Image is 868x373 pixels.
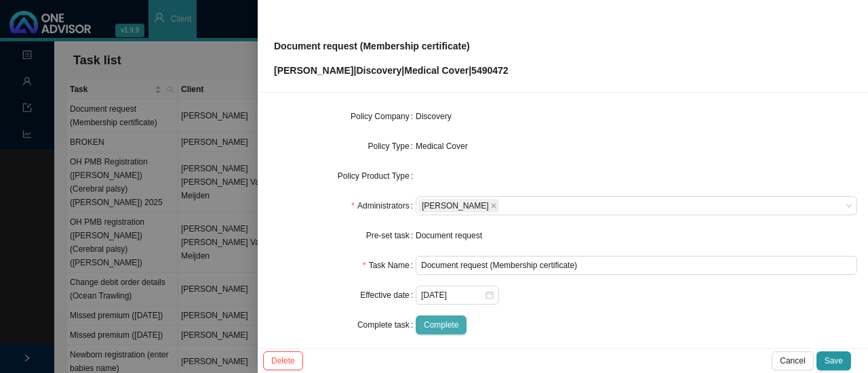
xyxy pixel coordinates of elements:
span: Sarah-Lee Clements [418,199,499,213]
label: Policy Product Type [338,167,416,185]
button: Delete [263,351,303,370]
input: Select date [421,288,484,302]
span: Medical Cover [416,141,468,151]
span: Cancel [780,354,805,368]
span: Save [825,354,843,368]
label: Policy Company [351,107,416,126]
label: Policy Type [368,137,416,156]
button: Cancel [772,351,813,370]
span: Complete [424,318,458,332]
label: Administrators [351,196,416,215]
span: close [490,202,497,209]
button: Save [816,351,851,370]
span: Discovery [356,65,401,76]
span: Discovery [416,112,452,121]
p: Document request (Membership certificate) [274,39,509,53]
label: Pre-set task [366,226,416,245]
span: Medical Cover [404,65,469,76]
label: Complete task [357,315,416,334]
div: Document request [416,229,857,242]
label: Effective date [360,286,416,305]
span: Delete [271,354,295,368]
label: Task Name [363,256,416,275]
button: Complete [416,315,467,334]
span: [PERSON_NAME] [422,200,489,212]
p: [PERSON_NAME] | | | 5490472 [274,63,509,78]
